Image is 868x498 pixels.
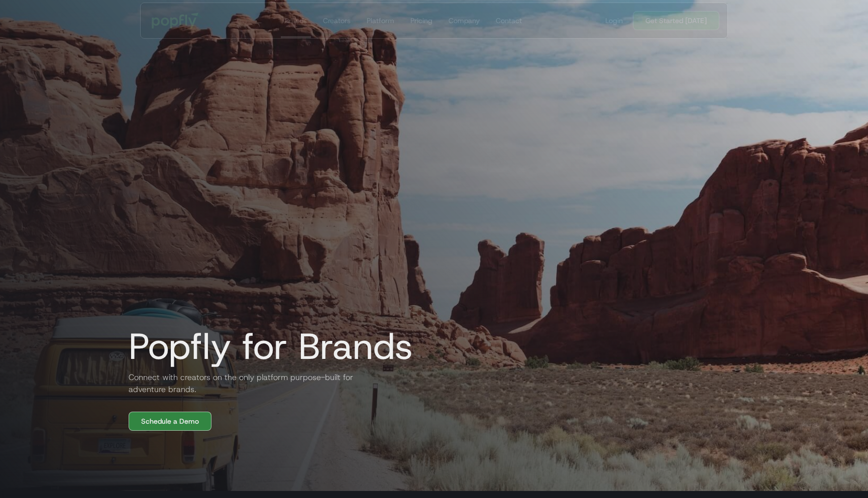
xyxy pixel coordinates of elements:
div: Brands [285,16,307,26]
div: Pricing [410,16,432,26]
a: Creators [319,3,355,38]
a: Get Started [DATE] [633,11,719,30]
a: Company [445,3,484,38]
a: Pricing [406,3,437,38]
a: Schedule a Demo [129,412,211,431]
div: Creators [323,16,351,26]
a: Login [601,16,627,26]
a: Platform [363,3,398,38]
div: Contact [496,16,522,26]
h1: Popfly for Brands [121,326,413,366]
div: Login [605,16,623,26]
div: Company [449,16,480,26]
a: Contact [492,3,526,38]
a: home [145,6,209,36]
a: Brands [281,3,311,38]
div: Platform [367,16,394,26]
h2: Connect with creators on the only platform purpose-built for adventure brands. [121,371,362,396]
